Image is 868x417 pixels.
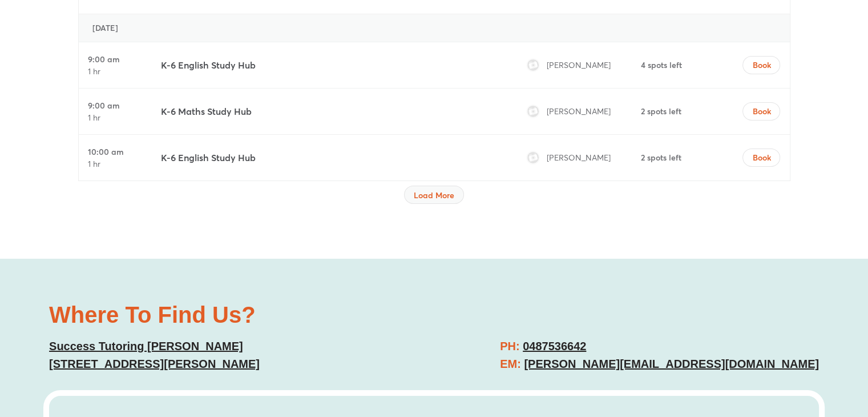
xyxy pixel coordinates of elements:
[49,303,422,326] h2: Where To Find Us?
[678,288,868,417] iframe: Chat Widget
[500,340,519,352] span: PH:
[524,358,819,370] a: [PERSON_NAME][EMAIL_ADDRESS][DOMAIN_NAME]
[523,340,586,352] a: 0487536642
[500,358,521,370] span: EM:
[49,340,260,370] a: Success Tutoring [PERSON_NAME][STREET_ADDRESS][PERSON_NAME]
